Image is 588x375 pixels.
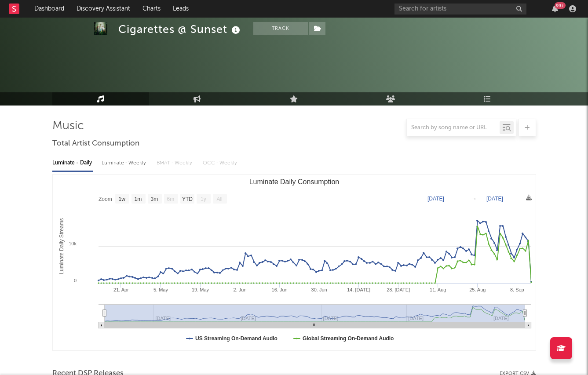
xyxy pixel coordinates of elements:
text: 3m [150,196,158,202]
text: 8. Sep [510,287,524,292]
text: [DATE] [486,196,503,202]
text: 0 [73,278,76,283]
text: 11. Aug [430,287,446,292]
input: Search for artists [394,4,526,15]
text: 25. Aug [469,287,486,292]
svg: Luminate Daily Consumption [53,175,536,350]
text: All [216,196,222,202]
text: [DATE] [427,196,444,202]
text: 21. Apr [113,287,129,292]
text: 16. Jun [271,287,287,292]
button: Track [253,22,308,35]
div: Cigarettes @ Sunset [118,22,242,36]
input: Search by song name or URL [407,124,500,131]
text: 14. [DATE] [347,287,370,292]
text: 10k [69,241,77,246]
text: 1m [134,196,142,202]
span: Total Artist Consumption [52,138,139,149]
div: Luminate - Weekly [102,156,148,171]
text: Zoom [99,196,112,202]
text: 28. [DATE] [387,287,410,292]
button: 99+ [552,5,558,12]
text: 1w [118,196,125,202]
text: 5. May [153,287,168,292]
text: 2. Jun [233,287,246,292]
text: YTD [182,196,192,202]
text: Global Streaming On-Demand Audio [302,335,394,342]
text: US Streaming On-Demand Audio [195,335,278,342]
text: → [471,196,477,202]
text: 6m [167,196,174,202]
text: Luminate Daily Consumption [249,178,339,186]
text: 19. May [191,287,209,292]
div: Luminate - Daily [52,156,93,171]
text: 1y [201,196,206,202]
div: 99 + [555,2,566,9]
text: Luminate Daily Streams [58,218,64,274]
text: 30. Jun [311,287,327,292]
